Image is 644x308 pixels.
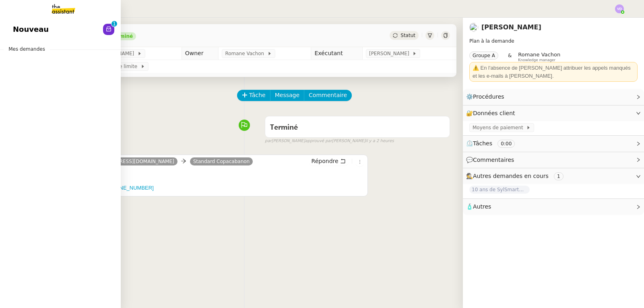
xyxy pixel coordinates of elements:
[305,138,332,145] span: approuvé par
[309,91,347,100] span: Commentaire
[473,124,526,132] span: Moyens de paiement
[225,50,267,58] span: Romane Vachon
[473,157,514,163] span: Commentaires
[518,58,555,62] span: Knowledge manager
[111,34,133,39] div: Terminé
[265,138,272,145] span: par
[615,4,624,13] img: svg
[311,47,363,60] td: Exécutant
[466,157,518,163] span: 💬
[466,92,508,101] span: ⚙️
[400,33,415,38] span: Statut
[265,138,394,145] small: [PERSON_NAME] [PERSON_NAME]
[508,52,512,62] span: &
[42,169,364,180] h4: Appel reçu -
[111,21,117,27] nz-badge-sup: 1
[469,38,514,44] span: Plan à la demande
[275,91,299,100] span: Message
[190,158,253,165] a: Standard Copacabanon
[463,89,644,105] div: ⚙️Procédures
[249,91,266,100] span: Tâche
[473,64,634,80] div: ⚠️ En l'absence de [PERSON_NAME] attribuer les appels manqués et les e-mails à [PERSON_NAME].
[42,184,364,192] h5: Appel manqué de la part de
[473,140,492,147] span: Tâches
[473,203,491,210] span: Autres
[113,21,116,28] p: 1
[463,168,644,184] div: 🕵️Autres demandes en cours 1
[469,23,478,32] img: users%2FnSvcPnZyQ0RA1JfSOxSfyelNlJs1%2Favatar%2Fp1050537-640x427.jpg
[463,152,644,168] div: 💬Commentaires
[237,90,270,101] button: Tâche
[473,93,504,100] span: Procédures
[466,140,522,147] span: ⏲️
[518,52,560,62] app-user-label: Knowledge manager
[309,157,349,165] button: Répondre
[554,172,563,180] nz-tag: 1
[466,109,518,118] span: 🔐
[304,90,352,101] button: Commentaire
[469,52,498,60] nz-tag: Groupe A
[466,203,491,210] span: 🧴
[182,47,219,60] td: Owner
[463,105,644,121] div: 🔐Données client
[107,185,154,191] a: [PHONE_NUMBER]
[463,136,644,151] div: ⏲️Tâches 0:00
[481,23,541,31] a: [PERSON_NAME]
[473,110,515,116] span: Données client
[4,45,50,53] span: Mes demandes
[13,23,49,35] span: Nouveau
[497,140,515,148] nz-tag: 0:00
[365,138,394,145] span: il y a 2 heures
[270,124,298,131] span: Terminé
[463,199,644,215] div: 🧴Autres
[369,50,412,58] span: [PERSON_NAME]
[312,157,339,165] span: Répondre
[518,52,560,58] span: Romane Vachon
[473,173,549,179] span: Autres demandes en cours
[466,173,567,179] span: 🕵️
[469,186,530,194] span: 10 ans de SylSmart® : l’éclairage intelligent et durable
[270,90,304,101] button: Message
